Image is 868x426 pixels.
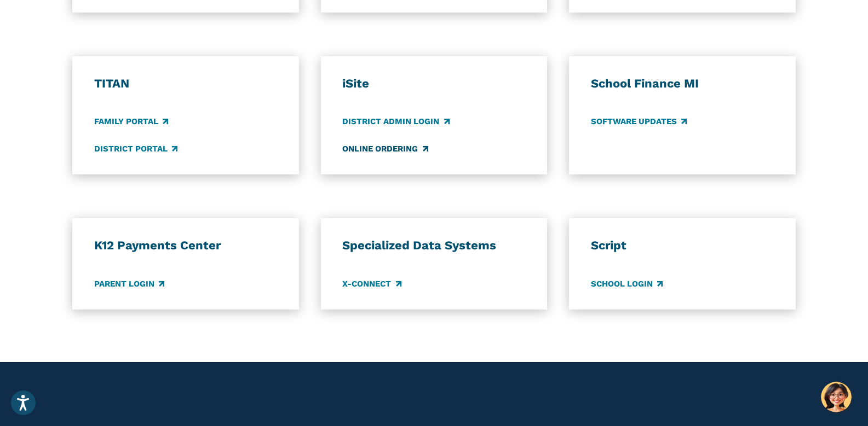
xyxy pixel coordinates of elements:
[342,76,525,91] h3: iSite
[591,238,774,253] h3: Script
[94,116,168,128] a: Family Portal
[94,278,164,290] a: Parent Login
[342,143,428,155] a: Online Ordering
[94,76,277,91] h3: TITAN
[94,143,177,155] a: District Portal
[591,278,663,290] a: School Login
[591,116,687,128] a: Software Updates
[821,382,852,412] button: Hello, have a question? Let’s chat.
[342,116,449,128] a: District Admin Login
[591,76,774,91] h3: School Finance MI
[342,278,401,290] a: X-Connect
[342,238,525,253] h3: Specialized Data Systems
[94,238,277,253] h3: K12 Payments Center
